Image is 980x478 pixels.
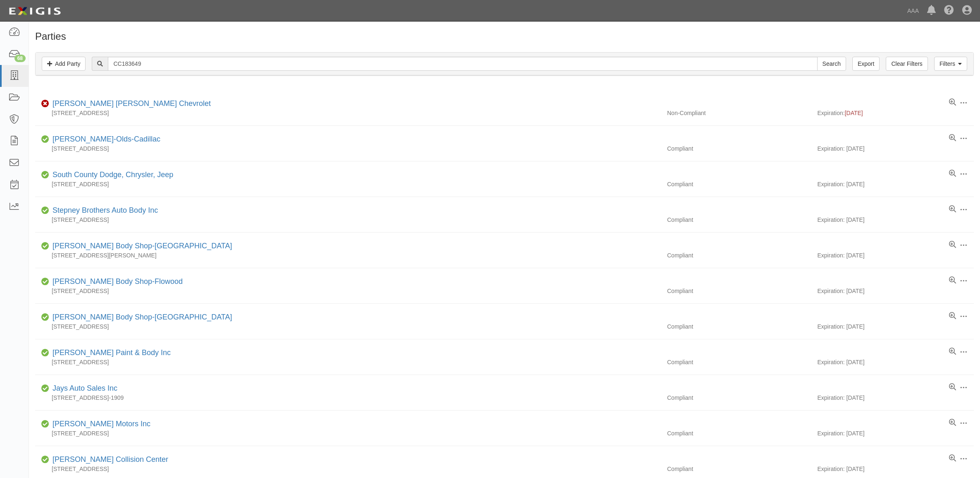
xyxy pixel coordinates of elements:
[944,6,954,16] i: Help Center - Complianz
[49,276,183,287] div: Barnett's Body Shop-Flowood
[49,348,171,358] div: Chrisenberry Paint & Body Inc
[35,216,661,224] div: [STREET_ADDRESS]
[949,170,956,178] a: View results summary
[52,420,150,428] a: [PERSON_NAME] Motors Inc
[41,457,49,463] i: Compliant
[49,419,150,430] div: Keller Motors Inc
[108,57,817,71] input: Search
[49,134,160,145] div: Baldwin Chevy-Olds-Cadillac
[818,287,974,295] div: Expiration: [DATE]
[35,144,661,153] div: [STREET_ADDRESS]
[949,134,956,142] a: View results summary
[14,55,26,62] div: 68
[49,241,232,252] div: Barnett's Body Shop-Florence
[949,205,956,214] a: View results summary
[52,99,211,108] a: [PERSON_NAME] [PERSON_NAME] Chevrolet
[818,465,974,473] div: Expiration: [DATE]
[661,429,818,437] div: Compliant
[818,251,974,259] div: Expiration: [DATE]
[661,144,818,153] div: Compliant
[949,312,956,320] a: View results summary
[49,98,211,109] div: Jim Butler Linn Chevrolet
[852,57,880,71] a: Export
[818,109,974,117] div: Expiration:
[886,57,928,71] a: Clear Filters
[52,277,183,286] a: [PERSON_NAME] Body Shop-Flowood
[52,455,168,464] a: [PERSON_NAME] Collision Center
[661,180,818,188] div: Compliant
[52,242,232,250] a: [PERSON_NAME] Body Shop-[GEOGRAPHIC_DATA]
[52,171,173,179] a: South County Dodge, Chrysler, Jeep
[818,358,974,366] div: Expiration: [DATE]
[949,419,956,427] a: View results summary
[934,57,967,71] a: Filters
[661,109,818,117] div: Non-Compliant
[818,322,974,331] div: Expiration: [DATE]
[52,313,232,321] a: [PERSON_NAME] Body Shop-[GEOGRAPHIC_DATA]
[949,276,956,285] a: View results summary
[35,109,661,117] div: [STREET_ADDRESS]
[49,454,168,465] div: McCarthy Collision Center
[41,350,49,356] i: Compliant
[35,322,661,331] div: [STREET_ADDRESS]
[49,170,173,180] div: South County Dodge, Chrysler, Jeep
[949,98,956,107] a: View results summary
[35,429,661,437] div: [STREET_ADDRESS]
[661,465,818,473] div: Compliant
[661,251,818,259] div: Compliant
[41,101,49,107] i: Non-Compliant
[949,348,956,356] a: View results summary
[818,144,974,153] div: Expiration: [DATE]
[6,4,63,19] img: logo-5460c22ac91f19d4615b14bd174203de0afe785f0fc80cf4dbbc73dc1793850b.png
[35,251,661,259] div: [STREET_ADDRESS][PERSON_NAME]
[903,2,923,19] a: AAA
[52,348,171,357] a: [PERSON_NAME] Paint & Body Inc
[52,135,160,143] a: [PERSON_NAME]-Olds-Cadillac
[661,358,818,366] div: Compliant
[845,110,863,116] span: [DATE]
[41,279,49,285] i: Compliant
[818,429,974,437] div: Expiration: [DATE]
[35,31,974,42] h1: Parties
[41,172,49,178] i: Compliant
[49,383,117,394] div: Jays Auto Sales Inc
[35,465,661,473] div: [STREET_ADDRESS]
[661,216,818,224] div: Compliant
[52,384,117,392] a: Jays Auto Sales Inc
[949,454,956,463] a: View results summary
[41,208,49,214] i: Compliant
[41,243,49,249] i: Compliant
[661,287,818,295] div: Compliant
[35,394,661,402] div: [STREET_ADDRESS]-1909
[817,57,846,71] input: Search
[818,180,974,188] div: Expiration: [DATE]
[49,205,158,216] div: Stepney Brothers Auto Body Inc
[35,287,661,295] div: [STREET_ADDRESS]
[661,322,818,331] div: Compliant
[41,421,49,427] i: Compliant
[41,386,49,392] i: Compliant
[35,180,661,188] div: [STREET_ADDRESS]
[818,394,974,402] div: Expiration: [DATE]
[35,358,661,366] div: [STREET_ADDRESS]
[41,137,49,142] i: Compliant
[949,383,956,392] a: View results summary
[818,216,974,224] div: Expiration: [DATE]
[52,206,158,214] a: Stepney Brothers Auto Body Inc
[41,315,49,320] i: Compliant
[661,394,818,402] div: Compliant
[949,241,956,249] a: View results summary
[42,57,86,71] a: Add Party
[49,312,232,323] div: Barnett's Body Shop-Ridgeland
